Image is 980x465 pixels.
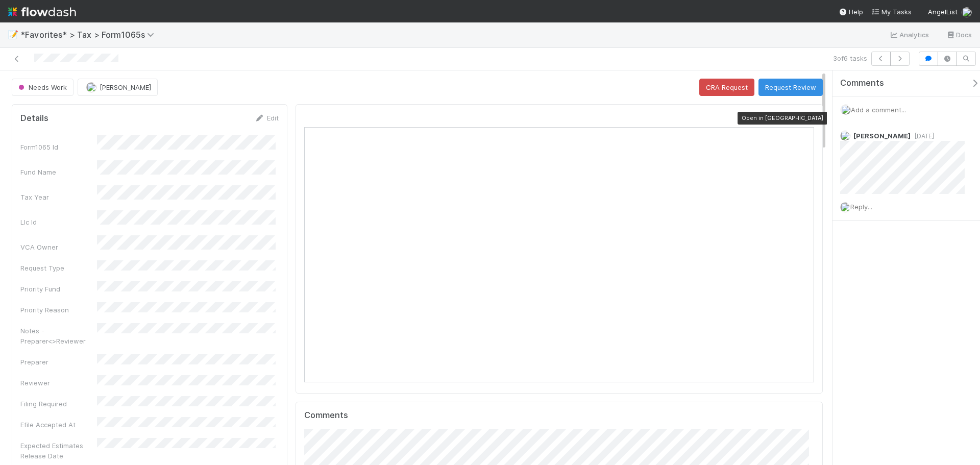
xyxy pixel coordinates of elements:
[946,29,972,41] a: Docs
[8,3,76,20] img: logo-inverted-e16ddd16eac7371096b0.svg
[20,30,159,40] span: *Favorites* > Tax > Form1065s
[889,29,929,41] a: Analytics
[20,192,97,202] div: Tax Year
[20,326,97,346] div: Notes - Preparer<>Reviewer
[304,410,814,421] h5: Comments
[20,113,48,124] h5: Details
[20,399,97,409] div: Filing Required
[100,83,151,91] span: [PERSON_NAME]
[20,167,97,177] div: Fund Name
[840,131,850,141] img: avatar_45ea4894-10ca-450f-982d-dabe3bd75b0b.png
[841,105,851,115] img: avatar_cfa6ccaa-c7d9-46b3-b608-2ec56ecf97ad.png
[839,7,863,17] div: Help
[851,106,906,114] span: Add a comment...
[699,79,754,96] button: CRA Request
[255,114,279,122] a: Edit
[20,305,97,315] div: Priority Reason
[853,132,911,140] span: [PERSON_NAME]
[20,420,97,430] div: Efile Accepted At
[20,217,97,227] div: Llc Id
[78,79,158,96] button: [PERSON_NAME]
[20,263,97,273] div: Request Type
[758,79,823,96] button: Request Review
[8,30,18,39] span: 📝
[20,142,97,152] div: Form1065 Id
[20,357,97,367] div: Preparer
[871,8,912,16] span: My Tasks
[871,7,912,17] a: My Tasks
[840,202,850,212] img: avatar_cfa6ccaa-c7d9-46b3-b608-2ec56ecf97ad.png
[86,82,96,92] img: avatar_cfa6ccaa-c7d9-46b3-b608-2ec56ecf97ad.png
[850,203,872,211] span: Reply...
[911,132,934,140] span: [DATE]
[20,284,97,294] div: Priority Fund
[833,53,867,63] span: 3 of 6 tasks
[840,78,884,88] span: Comments
[20,378,97,388] div: Reviewer
[20,440,97,461] div: Expected Estimates Release Date
[928,8,958,16] span: AngelList
[962,7,972,17] img: avatar_cfa6ccaa-c7d9-46b3-b608-2ec56ecf97ad.png
[20,242,97,252] div: VCA Owner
